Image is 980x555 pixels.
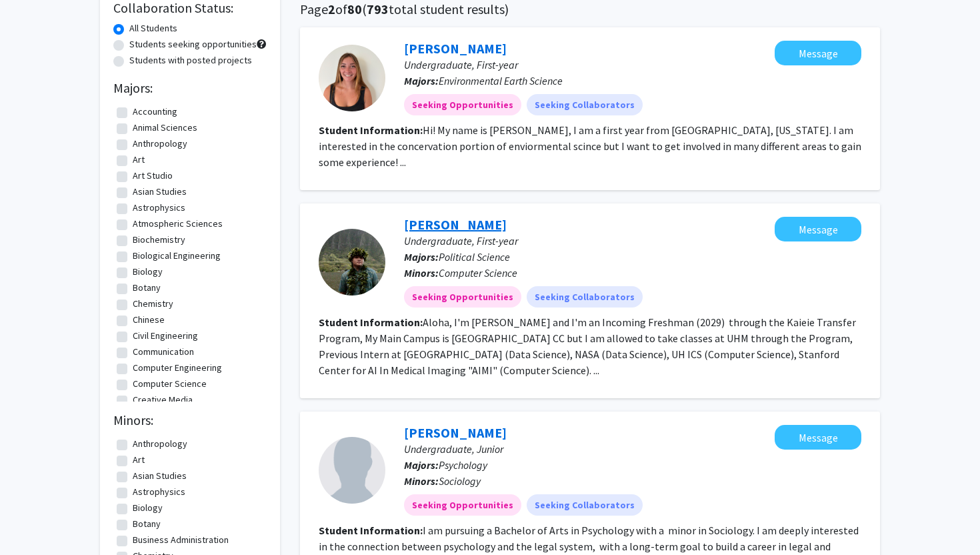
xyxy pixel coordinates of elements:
label: Asian Studies [133,469,187,483]
span: 2 [328,1,335,17]
fg-read-more: Hi! My name is [PERSON_NAME], I am a first year from [GEOGRAPHIC_DATA], [US_STATE]. I am interest... [319,123,861,169]
b: Student Information: [319,316,423,329]
button: Message Sarah Sriruksa [775,425,861,450]
h2: Minors: [113,412,267,428]
label: Botany [133,517,161,531]
mat-chip: Seeking Opportunities [404,286,521,308]
label: Anthropology [133,137,187,151]
span: Undergraduate, First-year [404,58,518,71]
label: Art [133,453,145,467]
span: Undergraduate, First-year [404,234,518,247]
span: Political Science [439,250,510,263]
label: Civil Engineering [133,329,198,343]
label: Biology [133,265,163,279]
mat-chip: Seeking Collaborators [527,94,643,115]
label: Animal Sciences [133,121,197,135]
span: Psychology [439,458,487,472]
label: Biological Engineering [133,249,221,263]
label: Creative Media [133,393,193,407]
span: Sociology [439,474,481,488]
mat-chip: Seeking Collaborators [527,286,643,308]
label: Art [133,153,145,167]
label: Astrophysics [133,201,185,215]
fg-read-more: Aloha, I'm [PERSON_NAME] and I'm an Incoming Freshman (2029) through the Kaieie Transfer Program,... [319,316,856,377]
a: [PERSON_NAME] [404,40,507,57]
b: Majors: [404,250,439,263]
label: Botany [133,281,161,295]
label: Computer Science [133,377,207,391]
label: Communication [133,345,194,359]
label: Asian Studies [133,185,187,199]
a: [PERSON_NAME] [404,216,507,233]
span: Environmental Earth Science [439,74,563,87]
b: Majors: [404,74,439,87]
label: Students seeking opportunities [129,37,257,51]
label: Anthropology [133,437,187,451]
span: Computer Science [439,266,517,280]
label: Students with posted projects [129,53,252,67]
b: Student Information: [319,524,423,537]
label: Art Studio [133,169,173,183]
iframe: Chat [10,495,57,545]
label: Computer Engineering [133,361,222,375]
span: 80 [347,1,362,17]
h2: Majors: [113,80,267,96]
label: Biology [133,501,163,515]
label: Chemistry [133,297,173,311]
label: Business Administration [133,533,229,547]
label: Astrophysics [133,485,185,499]
mat-chip: Seeking Collaborators [527,494,643,516]
button: Message Dylan Cablayan [775,217,861,241]
button: Message mia bendinelli [775,41,861,65]
b: Minors: [404,474,439,488]
span: Undergraduate, Junior [404,442,503,456]
label: Chinese [133,313,165,327]
label: Atmospheric Sciences [133,217,223,231]
h1: Page of ( total student results) [300,1,880,17]
a: [PERSON_NAME] [404,424,507,441]
label: Accounting [133,105,177,119]
span: 793 [367,1,389,17]
mat-chip: Seeking Opportunities [404,94,521,115]
label: Biochemistry [133,233,185,247]
mat-chip: Seeking Opportunities [404,494,521,516]
label: All Students [129,21,177,35]
b: Student Information: [319,123,423,137]
b: Majors: [404,458,439,472]
b: Minors: [404,266,439,280]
